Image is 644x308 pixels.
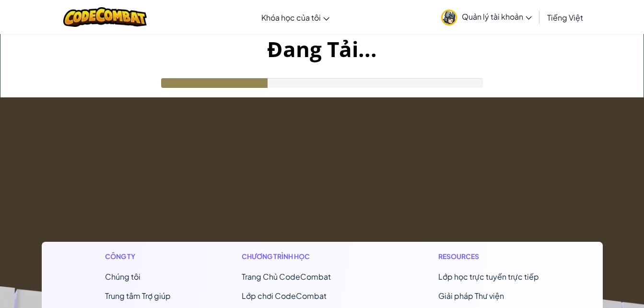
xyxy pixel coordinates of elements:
a: Lớp chơi CodeCombat [242,291,327,301]
span: Tiếng Việt [547,12,583,23]
h1: Chương trình học [242,251,368,261]
h1: Resources [438,251,539,261]
h1: Công ty [105,251,171,261]
img: CodeCombat logo [63,7,147,27]
a: Quản lý tài khoản [436,2,537,32]
a: Lớp học trực tuyến trực tiếp [438,272,539,282]
a: Chúng tôi [105,272,141,282]
h1: Đang Tải... [0,34,644,64]
a: Tiếng Việt [542,4,588,30]
a: Khóa học của tôi [257,4,334,30]
span: Khóa học của tôi [261,12,321,23]
a: Giải pháp Thư viện [438,291,504,301]
img: avatar [441,10,457,25]
span: Quản lý tài khoản [462,12,532,22]
span: Trang Chủ CodeCombat [242,272,331,282]
a: Trung tâm Trợ giúp [105,291,171,301]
